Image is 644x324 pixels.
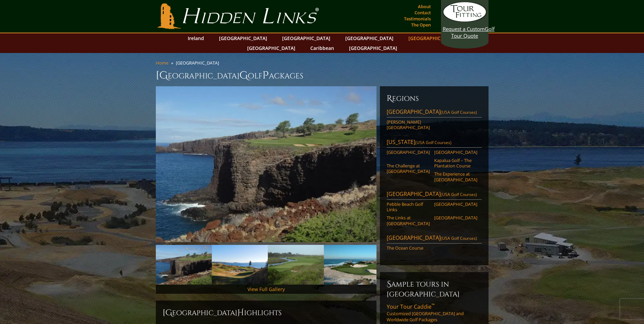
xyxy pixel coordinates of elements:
a: Contact [413,8,433,17]
a: Home [156,60,168,66]
a: [GEOGRAPHIC_DATA] [434,215,477,220]
a: [GEOGRAPHIC_DATA] [434,201,477,207]
span: (USA Golf Courses) [441,235,477,241]
span: (USA Golf Courses) [441,192,477,197]
a: Kapalua Golf – The Plantation Course [434,158,477,169]
span: Request a Custom [443,25,485,32]
span: G [239,69,248,82]
span: H [237,307,244,318]
a: Your Tour Caddie™Customized [GEOGRAPHIC_DATA] and Worldwide Golf Packages [387,303,482,323]
a: [GEOGRAPHIC_DATA] [216,33,271,43]
a: View Full Gallery [247,286,285,292]
a: [GEOGRAPHIC_DATA] [405,33,460,43]
h6: Sample Tours in [GEOGRAPHIC_DATA] [387,279,482,299]
h6: Regions [387,93,482,104]
a: Testimonials [402,14,433,23]
a: Request a CustomGolf Tour Quote [443,2,487,39]
a: [GEOGRAPHIC_DATA](USA Golf Courses) [387,234,482,244]
span: (USA Golf Courses) [415,140,452,145]
span: P [262,69,269,82]
a: [GEOGRAPHIC_DATA](USA Golf Courses) [387,190,482,200]
h1: [GEOGRAPHIC_DATA] olf ackages [156,69,489,82]
a: [GEOGRAPHIC_DATA] [434,149,477,155]
a: [GEOGRAPHIC_DATA] [342,33,397,43]
a: [GEOGRAPHIC_DATA] [387,149,430,155]
a: [GEOGRAPHIC_DATA] [346,43,401,53]
a: [PERSON_NAME][GEOGRAPHIC_DATA] [387,119,430,130]
a: About [416,2,433,11]
a: The Challenge at [GEOGRAPHIC_DATA] [387,163,430,174]
h2: [GEOGRAPHIC_DATA] ighlights [163,307,370,318]
a: [US_STATE](USA Golf Courses) [387,138,482,148]
a: The Open [409,20,433,30]
a: [GEOGRAPHIC_DATA] [279,33,334,43]
span: (USA Golf Courses) [441,109,477,115]
a: The Ocean Course [387,245,430,251]
a: Ireland [184,33,207,43]
span: Your Tour Caddie [387,303,435,310]
a: [GEOGRAPHIC_DATA] [244,43,299,53]
sup: ™ [431,302,435,308]
a: The Experience at [GEOGRAPHIC_DATA] [434,171,477,182]
a: Pebble Beach Golf Links [387,201,430,213]
a: [GEOGRAPHIC_DATA](USA Golf Courses) [387,108,482,118]
a: Caribbean [307,43,337,53]
li: [GEOGRAPHIC_DATA] [176,60,222,66]
a: The Links at [GEOGRAPHIC_DATA] [387,215,430,226]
